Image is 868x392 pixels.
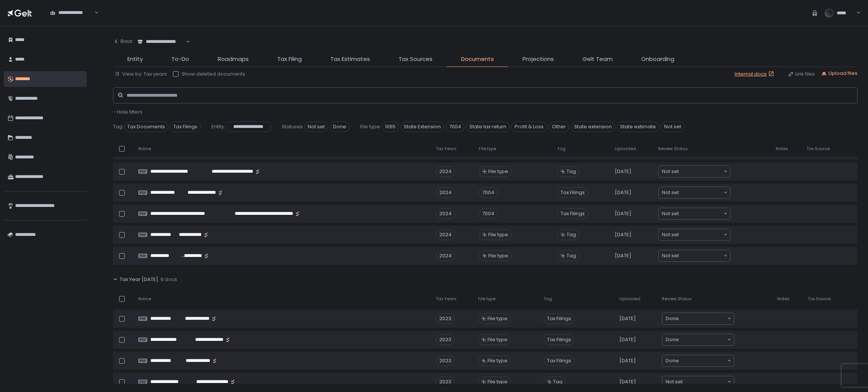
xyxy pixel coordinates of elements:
[679,315,727,322] input: Search for option
[615,231,631,238] span: [DATE]
[211,123,224,130] span: Entity
[113,38,133,45] div: Back
[382,122,399,132] span: 1065
[808,296,831,302] span: Tax Source
[659,250,730,261] div: Search for option
[487,357,507,364] span: File type
[683,378,727,386] input: Search for option
[619,357,636,364] span: [DATE]
[185,38,185,46] input: Search for option
[615,210,631,217] span: [DATE]
[304,122,328,132] span: Not set
[659,187,730,198] div: Search for option
[479,146,496,152] span: File type
[567,252,576,259] span: Tag
[666,336,679,343] span: Done
[544,356,575,366] span: Tax Filings
[399,55,432,64] span: Tax Sources
[113,108,142,115] span: - Hide filters
[679,252,723,260] input: Search for option
[679,189,723,196] input: Search for option
[807,146,830,152] span: Tax Source
[436,313,455,324] div: 2023
[400,122,444,132] span: State Extension
[487,378,507,385] span: File type
[436,187,455,198] div: 2024
[120,276,158,283] span: Tax Year [DATE]
[113,123,122,130] span: Tag
[641,55,674,64] span: Onboarding
[619,336,636,343] span: [DATE]
[330,122,350,132] span: Done
[679,168,723,175] input: Search for option
[138,146,151,152] span: Name
[133,34,190,50] div: Search for option
[788,71,815,77] button: Link files
[138,296,151,302] span: Name
[488,231,508,238] span: File type
[113,109,142,115] button: - Hide filters
[615,146,636,152] span: Uploaded
[821,70,857,77] button: Upload files
[544,313,575,324] span: Tax Filings
[679,231,723,239] input: Search for option
[662,168,679,175] span: Not set
[659,166,730,177] div: Search for option
[544,296,552,302] span: Tag
[553,378,562,385] span: Tag
[557,208,588,219] span: Tax Filings
[777,296,790,302] span: Notes
[679,357,727,365] input: Search for option
[549,122,569,132] span: Other
[282,123,303,130] span: Statuses
[436,377,455,387] div: 2023
[735,71,776,77] a: Internal docs
[544,334,575,345] span: Tax Filings
[662,189,679,196] span: Not set
[360,123,380,130] span: File type
[619,378,636,385] span: [DATE]
[615,252,631,259] span: [DATE]
[124,122,168,132] span: Tax Documents
[115,71,167,77] button: View by: Tax years
[511,122,547,132] span: Profit & Loss
[479,187,498,198] div: 7004
[679,336,727,343] input: Search for option
[330,55,370,64] span: Tax Estimates
[662,231,679,239] span: Not set
[488,168,508,175] span: File type
[615,168,631,175] span: [DATE]
[666,357,679,365] span: Done
[478,296,495,302] span: File type
[45,5,98,21] div: Search for option
[218,55,249,64] span: Roadmaps
[661,122,685,132] span: Not set
[436,229,455,240] div: 2024
[479,208,498,219] div: 7004
[160,276,177,283] span: 9 docs
[662,210,679,217] span: Not set
[436,208,455,219] div: 2024
[619,296,640,302] span: Uploaded
[436,146,457,152] span: Tax Years
[659,229,730,240] div: Search for option
[679,210,723,217] input: Search for option
[436,356,455,366] div: 2023
[171,55,189,64] span: To-Do
[523,55,554,64] span: Projections
[127,55,143,64] span: Entity
[658,146,688,152] span: Review Status
[615,189,631,196] span: [DATE]
[557,187,588,198] span: Tax Filings
[436,334,455,345] div: 2023
[487,315,507,322] span: File type
[776,146,788,152] span: Notes
[662,376,734,387] div: Search for option
[487,336,507,343] span: File type
[659,208,730,219] div: Search for option
[662,355,734,366] div: Search for option
[113,34,133,49] button: Back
